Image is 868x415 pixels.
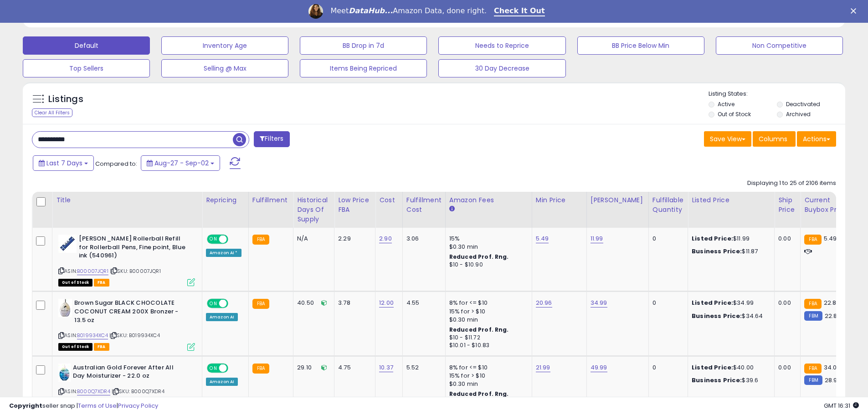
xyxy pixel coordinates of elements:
[536,195,583,205] div: Min Price
[56,195,198,205] div: Title
[74,299,185,327] b: Brown Sugar BLACK CHOCOLATE COCONUT CREAM 200X Bronzer - 13.5 oz
[652,299,681,307] div: 0
[449,205,455,213] small: Amazon Fees.
[297,195,330,224] div: Historical Days Of Supply
[449,243,525,251] div: $0.30 min
[252,235,269,245] small: FBA
[449,307,525,316] div: 15% for > $10
[786,100,820,108] label: Deactivated
[449,253,509,261] b: Reduced Prof. Rng.
[449,316,525,324] div: $0.30 min
[23,36,150,55] button: Default
[438,36,565,55] button: Needs to Reprice
[300,59,427,77] button: Items Being Repriced
[591,363,607,372] a: 49.99
[692,376,742,384] b: Business Price:
[718,110,751,118] label: Out of Stock
[58,235,195,285] div: ASIN:
[23,59,150,77] button: Top Sellers
[161,59,288,77] button: Selling @ Max
[206,313,238,321] div: Amazon AI
[716,36,843,55] button: Non Competitive
[252,364,269,374] small: FBA
[254,131,289,147] button: Filters
[692,195,770,205] div: Listed Price
[227,236,241,243] span: OFF
[692,364,767,372] div: $40.00
[379,195,399,205] div: Cost
[58,299,195,349] div: ASIN:
[33,155,94,171] button: Last 7 Days
[797,131,836,147] button: Actions
[206,249,241,257] div: Amazon AI *
[536,298,552,307] a: 20.96
[297,364,327,372] div: 29.10
[141,155,220,171] button: Aug-27 - Sep-02
[692,235,767,243] div: $11.99
[449,326,509,333] b: Reduced Prof. Rng.
[297,299,327,307] div: 40.50
[824,401,859,410] span: 2025-09-10 16:31 GMT
[379,298,394,307] a: 12.00
[118,401,158,410] a: Privacy Policy
[778,235,793,243] div: 0.00
[652,195,684,215] div: Fulfillable Quantity
[78,401,117,410] a: Terms of Use
[338,235,368,243] div: 2.29
[778,364,793,372] div: 0.00
[692,376,767,384] div: $39.6
[379,363,393,372] a: 10.37
[804,195,851,215] div: Current Buybox Price
[9,401,42,410] strong: Copyright
[406,235,438,243] div: 3.06
[449,342,525,349] div: $10.01 - $10.83
[824,298,840,307] span: 22.83
[73,364,184,383] b: Australian Gold Forever After All Day Moisturizer - 22.0 oz
[438,59,565,77] button: 30 Day Decrease
[747,179,836,188] div: Displaying 1 to 25 of 2106 items
[591,298,607,307] a: 34.99
[449,299,525,307] div: 8% for <= $10
[449,372,525,380] div: 15% for > $10
[58,343,92,351] span: All listings that are currently out of stock and unavailable for purchase on Amazon
[718,100,734,108] label: Active
[449,195,528,205] div: Amazon Fees
[252,195,289,205] div: Fulfillment
[208,300,219,307] span: ON
[825,376,837,384] span: 28.9
[338,364,368,372] div: 4.75
[206,195,245,205] div: Repricing
[824,363,839,372] span: 34.01
[406,299,438,307] div: 4.55
[591,234,603,243] a: 11.99
[652,235,681,243] div: 0
[58,279,92,287] span: All listings that are currently out of stock and unavailable for purchase on Amazon
[851,8,860,14] div: Close
[536,363,550,372] a: 21.99
[804,311,822,321] small: FBM
[786,110,811,118] label: Archived
[824,234,837,243] span: 5.49
[308,4,323,19] img: Profile image for Georgie
[406,364,438,372] div: 5.52
[338,195,371,215] div: Low Price FBA
[58,364,71,382] img: 41BI5B2DgHL._SL40_.jpg
[208,364,219,372] span: ON
[449,380,525,388] div: $0.30 min
[692,363,733,372] b: Listed Price:
[46,159,82,168] span: Last 7 Days
[379,234,392,243] a: 2.90
[692,312,767,320] div: $34.64
[94,343,109,351] span: FBA
[206,378,238,386] div: Amazon AI
[161,36,288,55] button: Inventory Age
[577,36,704,55] button: BB Price Below Min
[9,402,158,410] div: seller snap | |
[692,234,733,243] b: Listed Price:
[759,134,787,143] span: Columns
[692,299,767,307] div: $34.99
[58,235,77,253] img: 41poWethQdL._SL40_.jpg
[709,90,845,98] p: Listing States:
[804,235,821,245] small: FBA
[652,364,681,372] div: 0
